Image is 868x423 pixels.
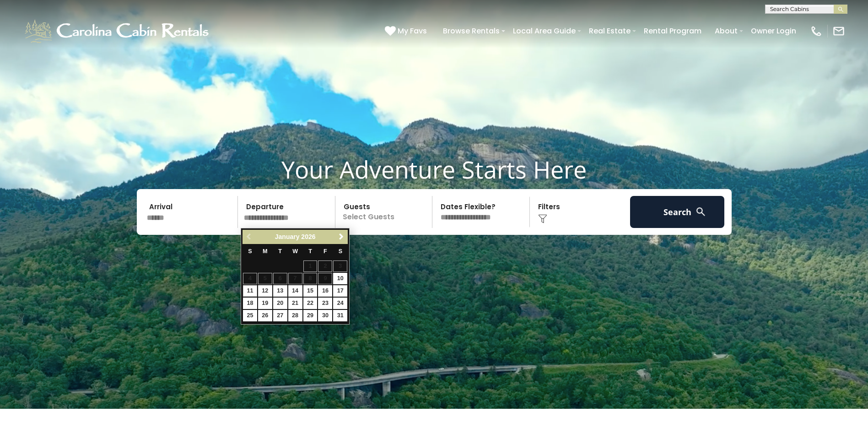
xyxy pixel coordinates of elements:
span: Next [338,233,345,240]
a: 17 [333,285,347,297]
a: 25 [243,310,257,321]
a: 19 [258,298,272,309]
a: 12 [258,285,272,297]
a: 10 [333,273,347,284]
img: mail-regular-white.png [832,25,845,38]
img: White-1-1-2.png [23,17,213,45]
a: Next [335,231,347,243]
a: 28 [288,310,302,321]
a: 29 [303,310,318,321]
span: Friday [323,248,327,255]
a: 14 [288,285,302,297]
span: My Favs [398,25,427,37]
a: Browse Rentals [438,23,504,39]
a: Local Area Guide [508,23,580,39]
h1: Your Adventure Starts Here [7,155,861,184]
span: Sunday [248,248,252,255]
button: Search [630,196,725,228]
a: 11 [243,285,257,297]
span: January [275,233,300,240]
a: 16 [318,285,332,297]
p: Select Guests [338,196,432,228]
a: 24 [333,298,347,309]
a: 31 [333,310,347,321]
a: My Favs [385,25,429,37]
img: search-regular-white.png [695,206,706,217]
a: Real Estate [584,23,635,39]
span: Thursday [308,248,312,255]
a: Rental Program [639,23,706,39]
a: 20 [273,298,287,309]
a: 18 [243,298,257,309]
a: 30 [318,310,332,321]
span: Wednesday [292,248,298,255]
a: 21 [288,298,302,309]
a: 22 [303,298,318,309]
a: About [710,23,742,39]
span: Tuesday [278,248,282,255]
img: phone-regular-white.png [810,25,823,38]
span: Monday [263,248,268,255]
a: 23 [318,298,332,309]
span: 2026 [301,233,315,240]
img: filter--v1.png [538,214,547,223]
a: 27 [273,310,287,321]
a: 13 [273,285,287,297]
span: Saturday [339,248,342,255]
a: 15 [303,285,318,297]
a: Owner Login [746,23,801,39]
a: 26 [258,310,272,321]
